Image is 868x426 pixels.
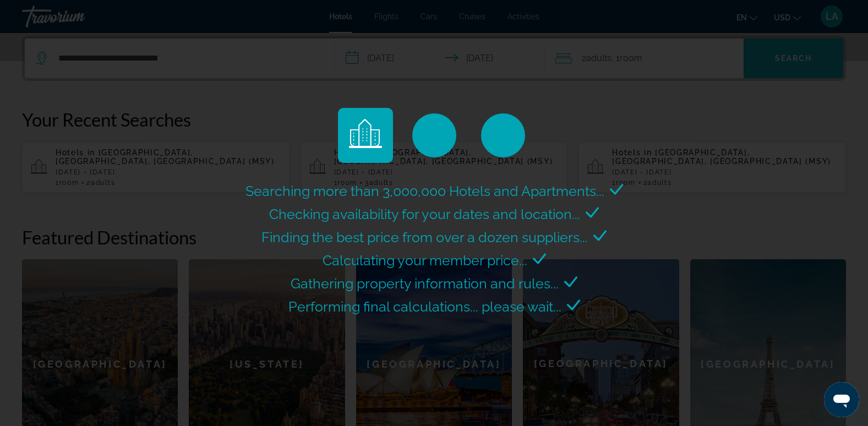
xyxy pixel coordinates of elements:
span: Checking availability for your dates and location... [269,206,580,222]
span: Calculating your member price... [323,252,527,269]
span: Performing final calculations... please wait... [288,298,561,315]
span: Gathering property information and rules... [291,275,559,292]
iframe: Button to launch messaging window [824,382,859,417]
span: Finding the best price from over a dozen suppliers... [261,229,588,245]
span: Searching more than 3,000,000 Hotels and Apartments... [245,183,604,199]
